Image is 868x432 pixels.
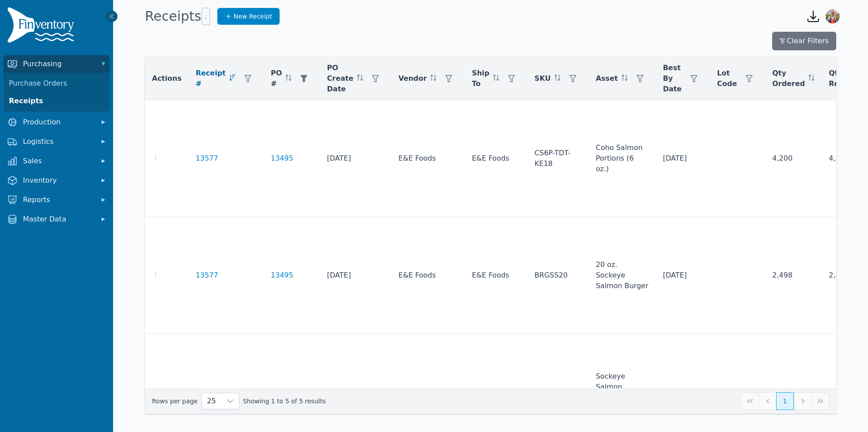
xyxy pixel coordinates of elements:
[320,217,391,334] td: [DATE]
[217,8,280,25] a: New Receipt
[23,59,94,69] span: Purchasing
[656,217,710,334] td: [DATE]
[663,63,682,94] span: Best By Date
[822,100,860,217] td: 4,200
[4,191,110,209] button: Reports
[271,270,293,281] a: 13495
[772,68,805,89] span: Qty Ordered
[822,217,860,334] td: 2,498
[656,100,710,217] td: [DATE]
[527,217,589,334] td: BRGSS20
[472,68,489,89] span: Ship To
[391,100,465,217] td: E&E Foods
[327,63,353,94] span: PO Create Date
[465,100,527,217] td: E&E Foods
[271,68,282,89] span: PO #
[23,175,94,186] span: Inventory
[7,7,78,46] img: Finventory
[145,8,210,25] h1: Receipts
[4,113,110,131] button: Production
[196,270,218,281] a: 13577
[196,387,218,398] a: 13577
[152,73,182,84] span: Actions
[202,393,221,409] span: Rows per page
[4,152,110,170] button: Sales
[765,100,822,217] td: 4,200
[4,133,110,150] button: Logistics
[826,9,840,23] img: Sera Wheeler
[23,195,94,205] span: Reports
[4,210,110,228] button: Master Data
[320,100,391,217] td: [DATE]
[765,217,822,334] td: 2,498
[234,12,272,21] span: New Receipt
[271,153,293,164] a: 13495
[596,73,618,84] span: Asset
[391,217,465,334] td: E&E Foods
[527,100,589,217] td: CS6P-TDT-KE18
[23,214,94,225] span: Master Data
[5,75,108,92] a: Purchase Orders
[196,68,226,89] span: Receipt #
[4,172,110,189] button: Inventory
[4,55,110,73] button: Purchasing
[243,397,326,406] span: Showing 1 to 5 of 5 results
[589,100,656,217] td: Coho Salmon Portions (6 oz.)
[776,392,794,410] button: Page 1
[534,73,551,84] span: SKU
[465,217,527,334] td: E&E Foods
[23,136,94,147] span: Logistics
[717,68,737,89] span: Lot Code
[589,217,656,334] td: 20 oz. Sockeye Salmon Burger
[23,156,94,166] span: Sales
[772,32,836,50] button: Clear Filters
[196,153,218,164] a: 13577
[271,387,293,398] a: 13495
[23,117,94,128] span: Production
[829,68,843,89] span: Qty Rec
[398,73,427,84] span: Vendor
[5,92,108,110] a: Receipts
